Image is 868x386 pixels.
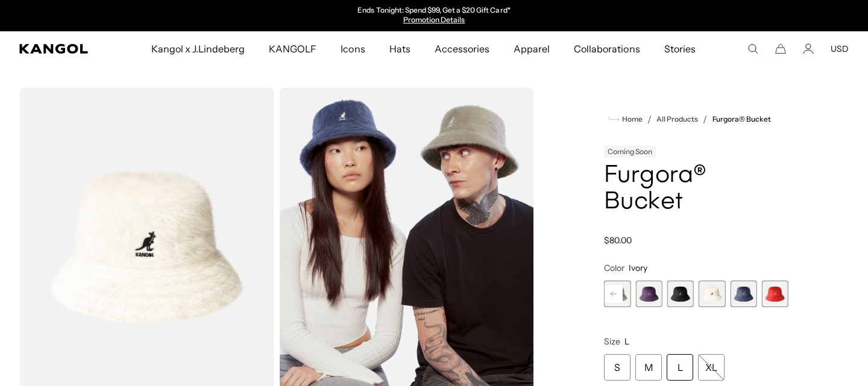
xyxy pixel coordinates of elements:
div: Announcement [310,6,558,25]
span: Hats [389,31,410,66]
a: Stories [652,31,708,66]
a: Kangol [19,44,99,54]
li: / [643,112,652,126]
span: KANGOLF [269,31,316,66]
a: Kangol x J.Lindeberg [139,31,257,66]
nav: breadcrumbs [604,112,788,126]
div: 10 of 10 [762,281,788,307]
div: 6 of 10 [635,281,662,307]
slideshow-component: Announcement bar [310,6,558,25]
span: Color [604,263,624,273]
label: Warm Grey [604,281,631,307]
div: 9 of 10 [730,281,756,307]
span: Icons [341,31,365,66]
a: Furgora® Bucket [712,115,771,123]
label: Ivory [699,281,725,307]
div: Coming Soon [604,146,656,158]
span: Accessories [435,31,489,66]
a: All Products [656,115,698,123]
span: Stories [664,31,696,66]
label: Navy [730,281,756,307]
div: 1 of 2 [310,6,558,25]
span: $80.00 [604,235,632,246]
span: Apparel [514,31,550,66]
summary: Search here [747,43,758,54]
a: KANGOLF [257,31,329,66]
div: 5 of 10 [604,281,631,307]
a: Account [803,43,814,54]
div: L [667,354,693,381]
span: L [624,336,629,347]
a: Collaborations [562,31,652,66]
a: Home [609,114,643,125]
div: 7 of 10 [667,281,694,307]
p: Ends Tonight: Spend $99, Get a $20 Gift Card* [357,6,510,16]
span: Collaborations [574,31,640,66]
label: Deep Plum [635,281,662,307]
span: Ivory [629,263,647,273]
label: Scarlet [762,281,788,307]
span: Kangol x J.Lindeberg [151,31,245,66]
span: Size [604,336,620,347]
h1: Furgora® Bucket [604,163,788,216]
li: / [698,112,707,126]
div: M [635,354,662,381]
div: XL [698,354,725,381]
a: Promotion Details [403,15,465,24]
a: Apparel [502,31,562,66]
a: Accessories [423,31,502,66]
div: 8 of 10 [699,281,725,307]
span: Home [620,115,643,123]
button: Cart [775,43,786,54]
button: USD [831,43,849,54]
a: Icons [329,31,377,66]
a: Hats [377,31,423,66]
div: S [604,354,631,381]
label: Black [667,281,694,307]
